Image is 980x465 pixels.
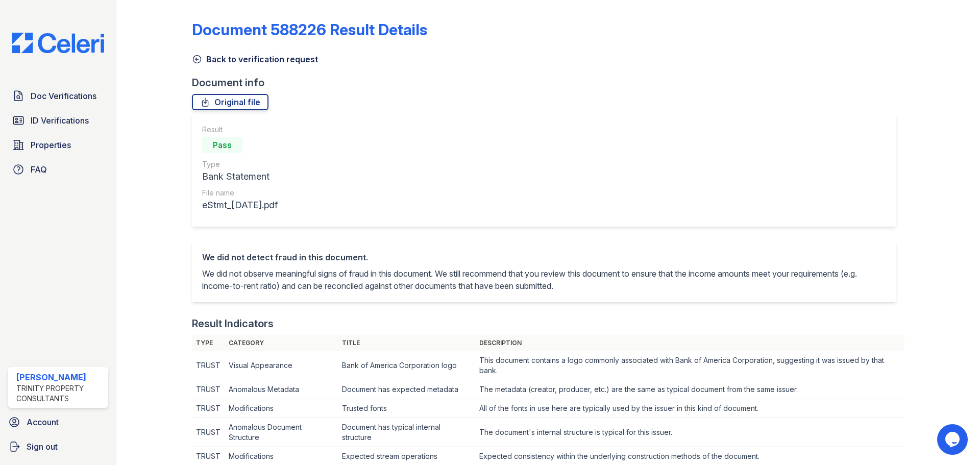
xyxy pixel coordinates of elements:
td: Document has typical internal structure [338,418,475,447]
a: FAQ [8,159,108,180]
a: Sign out [4,436,112,457]
div: Pass [202,137,243,153]
td: Visual Appearance [225,351,338,380]
td: This document contains a logo commonly associated with Bank of America Corporation, suggesting it... [475,351,904,380]
td: Anomalous Metadata [225,380,338,399]
div: Result Indicators [192,316,274,331]
a: ID Verifications [8,110,108,131]
span: Account [27,416,59,428]
td: The metadata (creator, producer, etc.) are the same as typical document from the same issuer. [475,380,904,399]
div: Document info [192,76,904,90]
td: Anomalous Document Structure [225,418,338,447]
a: Doc Verifications [8,86,108,106]
td: The document's internal structure is typical for this issuer. [475,418,904,447]
div: Result [202,125,278,135]
div: Trinity Property Consultants [16,383,104,404]
span: ID Verifications [31,114,89,127]
div: eStmt_[DATE].pdf [202,198,278,212]
div: Bank Statement [202,169,278,184]
a: Properties [8,135,108,155]
span: Doc Verifications [31,90,96,102]
td: Trusted fonts [338,399,475,418]
iframe: chat widget [937,424,970,455]
span: Sign out [27,440,58,453]
td: TRUST [192,418,225,447]
span: FAQ [31,163,47,176]
div: File name [202,188,278,198]
a: Account [4,412,112,432]
a: Original file [192,94,268,110]
img: CE_Logo_Blue-a8612792a0a2168367f1c8372b55b34899dd931a85d93a1a3d3e32e68fde9ad4.png [4,33,112,53]
td: TRUST [192,351,225,380]
div: Type [202,159,278,169]
td: TRUST [192,399,225,418]
a: Document 588226 Result Details [192,20,427,39]
td: Modifications [225,399,338,418]
p: We did not observe meaningful signs of fraud in this document. We still recommend that you review... [202,267,886,292]
td: Document has expected metadata [338,380,475,399]
div: [PERSON_NAME] [16,371,104,383]
th: Category [225,335,338,351]
td: Bank of America Corporation logo [338,351,475,380]
td: All of the fonts in use here are typically used by the issuer in this kind of document. [475,399,904,418]
a: Back to verification request [192,53,318,65]
td: TRUST [192,380,225,399]
th: Type [192,335,225,351]
span: Properties [31,139,71,151]
th: Title [338,335,475,351]
th: Description [475,335,904,351]
div: We did not detect fraud in this document. [202,251,886,263]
